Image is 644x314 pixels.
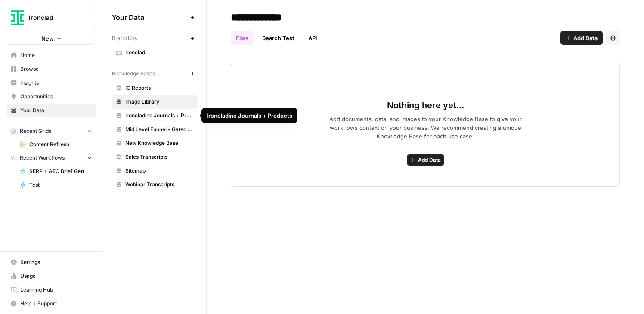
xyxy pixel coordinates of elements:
[20,272,92,280] span: Usage
[7,48,96,62] a: Home
[125,139,194,147] span: New Knowledge Base
[20,93,92,100] span: Opportunities
[20,127,51,135] span: Recent Grids
[7,125,96,138] button: Recent Grids
[303,31,322,45] a: API
[7,255,96,269] a: Settings
[125,153,194,161] span: Sales Transcripts
[10,10,25,25] img: Ironclad Logo
[7,269,96,283] a: Usage
[112,136,198,150] a: New Knowledge Base
[112,81,198,95] a: IC Reports
[112,12,187,22] span: Your Data
[7,90,96,104] a: Opportunities
[315,115,536,141] span: Add documents, data, and images to your Knowledge Base to give your workflows context on your bus...
[125,181,194,188] span: Webinar Transcripts
[112,70,155,78] span: Knowledge Bases
[387,99,464,111] span: Nothing here yet...
[20,286,92,294] span: Learning Hub
[7,104,96,117] a: Your Data
[125,98,194,106] span: Image Library
[20,65,92,73] span: Browse
[125,112,194,119] span: Ironcladinc Journals + Products
[560,31,603,45] button: Add Data
[112,35,137,42] span: Brand Kits
[112,178,198,192] a: Webinar Transcripts
[7,7,96,28] button: Workspace: Ironclad
[257,31,300,45] a: Search Test
[20,107,92,114] span: Your Data
[112,164,198,178] a: Sitemap
[112,95,198,109] a: Image Library
[407,154,444,166] button: Add Data
[125,49,194,57] span: Ironclad
[29,167,92,175] span: SERP + AEO Brief Gen
[207,111,292,120] div: Ironcladinc Journals + Products
[20,154,65,162] span: Recent Workflows
[125,84,194,92] span: IC Reports
[112,109,198,122] a: Ironcladinc Journals + Products
[16,178,96,192] a: Test
[112,46,198,60] a: Ironclad
[16,138,96,151] a: Content Refresh
[7,283,96,297] a: Learning Hub
[20,51,92,59] span: Home
[16,164,96,178] a: SERP + AEO Brief Gen
[29,181,92,189] span: Test
[7,62,96,76] a: Browse
[20,258,92,266] span: Settings
[20,79,92,87] span: Insights
[7,151,96,164] button: Recent Workflows
[418,156,441,164] span: Add Data
[20,300,92,308] span: Help + Support
[29,141,92,148] span: Content Refresh
[29,13,81,22] span: Ironclad
[41,34,54,43] span: New
[231,31,254,45] a: Files
[7,32,96,45] button: New
[112,122,198,136] a: Mid Level Funnel - Gated Assets + Webinars
[7,76,96,90] a: Insights
[573,34,598,42] span: Add Data
[7,297,96,311] button: Help + Support
[125,167,194,175] span: Sitemap
[125,126,194,133] span: Mid Level Funnel - Gated Assets + Webinars
[112,150,198,164] a: Sales Transcripts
